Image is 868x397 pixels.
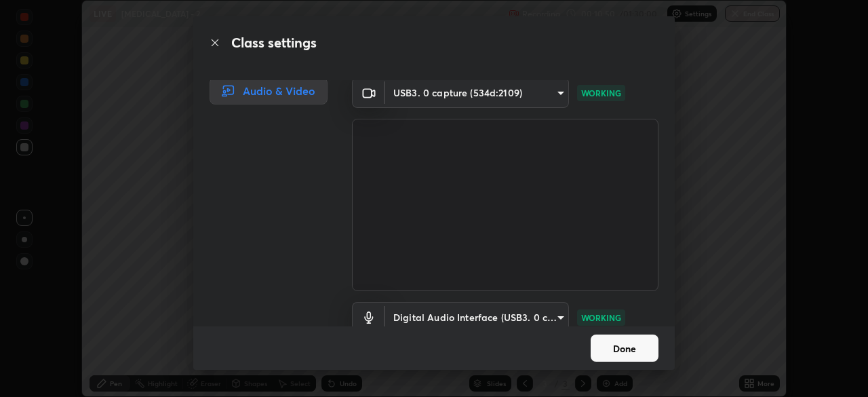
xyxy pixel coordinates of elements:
div: USB3. 0 capture (534d:2109) [385,77,569,108]
p: WORKING [581,311,621,324]
button: Done [591,335,658,362]
div: USB3. 0 capture (534d:2109) [385,302,569,333]
div: Audio & Video [210,77,328,105]
p: WORKING [581,87,621,99]
h2: Class settings [231,33,317,53]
